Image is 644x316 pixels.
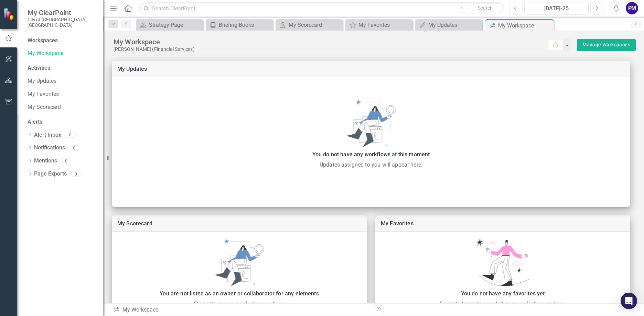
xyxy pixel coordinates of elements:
div: My Scorecard [289,21,341,29]
div: Alerts [28,118,96,126]
a: Alert Inbox [34,131,61,139]
div: Strategy Page [149,21,201,29]
a: My Scorecard [28,103,96,111]
div: Workspaces [28,37,58,45]
div: My Workspace [498,21,552,30]
div: Elements you own will show up here. [115,300,363,308]
a: My Favorites [347,21,411,29]
a: My Updates [28,77,96,85]
button: Search [468,3,503,13]
a: Notifications [34,144,65,152]
div: Open Intercom Messenger [621,293,637,309]
div: Briefing Books [219,21,271,29]
input: Search ClearPoint... [139,2,504,14]
small: City of [GEOGRAPHIC_DATA], [GEOGRAPHIC_DATA] [28,17,96,28]
div: [DATE]-25 [527,4,586,13]
div: Favorited reports or detail pages will show up here. [379,300,627,308]
button: [DATE]-25 [524,2,589,14]
div: [PERSON_NAME] (Financial Services) [114,46,548,52]
img: ClearPoint Strategy [3,8,15,20]
a: My Scorecard [277,21,341,29]
a: My Scorecard [117,220,152,227]
div: My Workspace [114,37,548,46]
span: My ClearPoint [28,9,96,17]
div: You do not have any favorites yet [379,289,627,298]
a: Strategy Page [138,21,201,29]
div: My Updates [428,21,481,29]
a: Page Exports [34,170,67,178]
div: My Favorites [358,21,411,29]
div: 0 [68,145,79,151]
a: My Favorites [381,220,414,227]
a: My Updates [417,21,481,29]
a: Manage Workspaces [582,41,630,49]
div: 0 [65,132,76,138]
a: My Updates [117,66,147,72]
a: My Favorites [28,90,96,98]
div: My Workspace [113,306,368,314]
div: Updates assigned to you will appear here. [115,161,627,169]
div: 0 [70,171,81,177]
span: Search [478,5,493,11]
div: You do not have any workflows at this moment [115,150,627,159]
a: My Workspace [28,49,96,57]
div: split button [577,39,636,51]
button: Manage Workspaces [577,39,636,51]
a: Briefing Books [207,21,271,29]
a: Mentions [34,157,57,165]
div: Activities [28,64,96,72]
button: PM [626,2,638,14]
div: You are not listed as an owner or collaborator for any elements [115,289,363,298]
div: 0 [61,158,72,164]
